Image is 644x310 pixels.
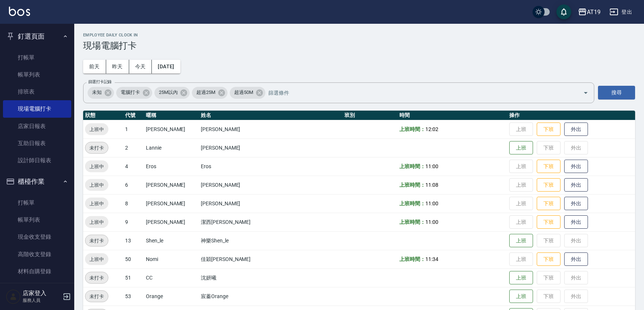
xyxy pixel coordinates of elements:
p: 服務人員 [23,297,61,304]
td: 6 [123,176,144,194]
b: 上班時間： [399,182,425,188]
td: CC [144,268,199,287]
th: 姓名 [199,111,343,120]
span: 11:08 [425,182,438,188]
b: 上班時間： [399,219,425,225]
label: 篩選打卡記錄 [88,79,112,85]
td: 8 [123,194,144,213]
td: Eros [144,157,199,176]
th: 代號 [123,111,144,120]
input: 篩選條件 [267,86,570,99]
div: 電腦打卡 [116,87,152,99]
span: 上班中 [85,218,108,226]
button: 前天 [83,60,106,74]
td: [PERSON_NAME] [144,120,199,138]
button: 外出 [564,160,588,173]
td: 2 [123,138,144,157]
a: 打帳單 [3,49,71,66]
span: 11:00 [425,200,438,206]
span: 未打卡 [85,237,108,245]
div: 未知 [88,87,114,99]
button: Open [580,87,592,99]
b: 上班時間： [399,256,425,262]
td: Lannie [144,138,199,157]
button: 上班 [509,141,533,155]
a: 店家日報表 [3,118,71,135]
td: [PERSON_NAME] [144,176,199,194]
td: Nomi [144,250,199,268]
a: 材料自購登錄 [3,263,71,280]
button: 下班 [537,215,560,229]
td: [PERSON_NAME] [144,213,199,231]
button: 下班 [537,160,560,173]
button: 外出 [564,215,588,229]
span: 上班中 [85,255,108,263]
a: 帳單列表 [3,66,71,83]
span: 超過25M [192,89,220,96]
td: [PERSON_NAME] [144,194,199,213]
button: 今天 [129,60,152,74]
th: 暱稱 [144,111,199,120]
a: 帳單列表 [3,211,71,228]
button: AT19 [575,4,604,20]
th: 班別 [343,111,398,120]
td: 1 [123,120,144,138]
td: [PERSON_NAME] [199,138,343,157]
button: 上班 [509,271,533,285]
h2: Employee Daily Clock In [83,33,635,37]
td: 51 [123,268,144,287]
td: [PERSON_NAME] [199,120,343,138]
td: Shen_le [144,231,199,250]
a: 現金收支登錄 [3,228,71,245]
span: 電腦打卡 [116,89,144,96]
button: 外出 [564,178,588,192]
button: 上班 [509,234,533,248]
td: 9 [123,213,144,231]
b: 上班時間： [399,163,425,169]
span: 11:00 [425,163,438,169]
h3: 現場電腦打卡 [83,40,635,51]
a: 互助日報表 [3,135,71,152]
span: 上班中 [85,125,108,133]
td: 沈妍曦 [199,268,343,287]
td: 13 [123,231,144,250]
span: 未打卡 [85,144,108,152]
td: 潔西[PERSON_NAME] [199,213,343,231]
th: 時間 [398,111,507,120]
th: 狀態 [83,111,123,120]
button: 下班 [537,123,560,136]
span: 上班中 [85,163,108,170]
button: 上班 [509,290,533,303]
span: 超過50M [230,89,258,96]
button: 櫃檯作業 [3,172,71,191]
td: [PERSON_NAME] [199,176,343,194]
img: Person [6,289,21,304]
button: save [556,4,571,19]
td: 宸蓁Orange [199,287,343,306]
td: 4 [123,157,144,176]
span: 12:02 [425,126,438,132]
a: 高階收支登錄 [3,246,71,263]
a: 排班表 [3,280,71,297]
td: Orange [144,287,199,306]
div: 25M以內 [154,87,190,99]
div: 超過50M [230,87,265,99]
button: 外出 [564,252,588,266]
a: 打帳單 [3,194,71,211]
img: Logo [9,7,30,16]
div: AT19 [587,7,601,17]
td: 53 [123,287,144,306]
td: [PERSON_NAME] [199,194,343,213]
a: 設計師日報表 [3,152,71,169]
span: 未打卡 [85,293,108,300]
button: [DATE] [152,60,180,74]
span: 未知 [88,89,106,96]
h5: 店家登入 [23,290,61,297]
span: 25M以內 [154,89,182,96]
span: 上班中 [85,181,108,189]
div: 超過25M [192,87,228,99]
td: 50 [123,250,144,268]
button: 外出 [564,197,588,211]
button: 下班 [537,197,560,211]
b: 上班時間： [399,200,425,206]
